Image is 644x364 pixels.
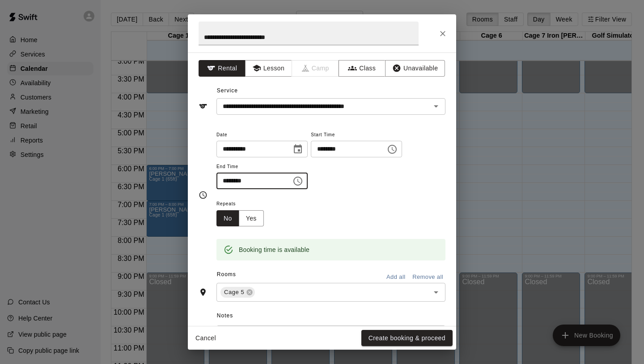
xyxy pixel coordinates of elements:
span: Cage 5 [220,288,248,297]
div: Booking time is available [239,242,309,258]
button: Open [430,100,442,113]
button: Choose time, selected time is 6:00 PM [383,140,401,158]
div: outlined button group [216,210,264,227]
button: Choose date, selected date is Aug 20, 2025 [289,140,307,158]
button: Class [339,60,386,77]
span: Service [217,87,238,94]
button: Create booking & proceed [361,330,453,347]
span: End Time [216,161,308,173]
button: Choose time, selected time is 7:00 PM [289,172,307,190]
span: Start Time [311,129,402,141]
button: No [216,210,239,227]
button: Unavailable [385,60,445,77]
span: Date [216,129,308,141]
svg: Rooms [199,288,208,297]
svg: Timing [199,191,208,199]
button: Cancel [191,330,220,347]
span: Notes [217,309,445,323]
button: Remove all [410,270,445,284]
span: Rooms [217,271,236,277]
button: Open [430,286,442,299]
button: Lesson [245,60,292,77]
button: Close [435,26,451,42]
svg: Service [199,102,208,111]
span: Camps can only be created in the Services page [292,60,339,77]
button: Yes [239,210,264,227]
span: Repeats [216,198,271,210]
div: Cage 5 [220,287,255,298]
button: Rental [199,60,246,77]
button: Add all [381,270,410,284]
